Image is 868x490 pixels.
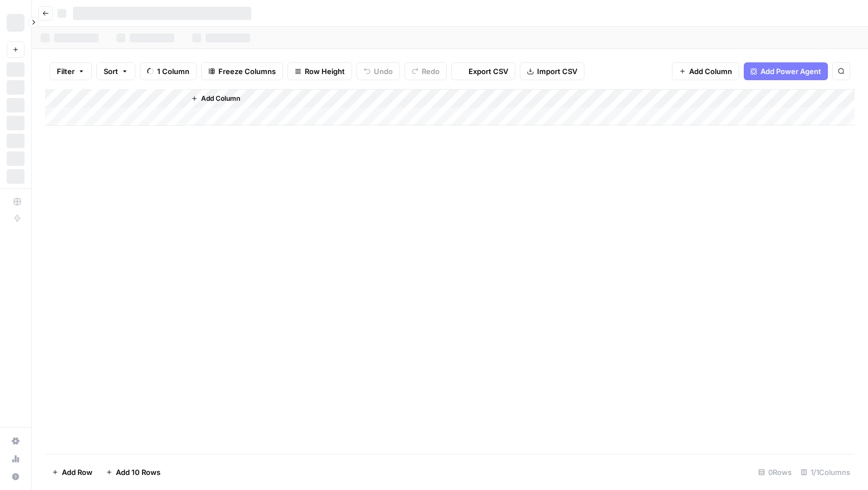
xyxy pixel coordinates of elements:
[7,450,25,468] a: Usage
[218,66,276,77] span: Freeze Columns
[116,467,160,478] span: Add 10 Rows
[520,62,584,80] button: Import CSV
[57,66,75,77] span: Filter
[422,66,440,77] span: Redo
[744,62,828,80] button: Add Power Agent
[754,463,796,481] div: 0 Rows
[201,62,283,80] button: Freeze Columns
[305,66,345,77] span: Row Height
[672,62,739,80] button: Add Column
[760,66,821,77] span: Add Power Agent
[104,66,118,77] span: Sort
[796,463,855,481] div: 1/1 Columns
[451,62,515,80] button: Export CSV
[50,62,92,80] button: Filter
[7,432,25,450] a: Settings
[201,94,240,104] span: Add Column
[187,91,245,106] button: Add Column
[96,62,135,80] button: Sort
[287,62,352,80] button: Row Height
[689,66,732,77] span: Add Column
[374,66,393,77] span: Undo
[62,467,92,478] span: Add Row
[140,62,197,80] button: 1 Column
[537,66,577,77] span: Import CSV
[99,463,167,481] button: Add 10 Rows
[157,66,189,77] span: 1 Column
[404,62,447,80] button: Redo
[7,468,25,486] button: Help + Support
[45,463,99,481] button: Add Row
[469,66,508,77] span: Export CSV
[357,62,400,80] button: Undo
